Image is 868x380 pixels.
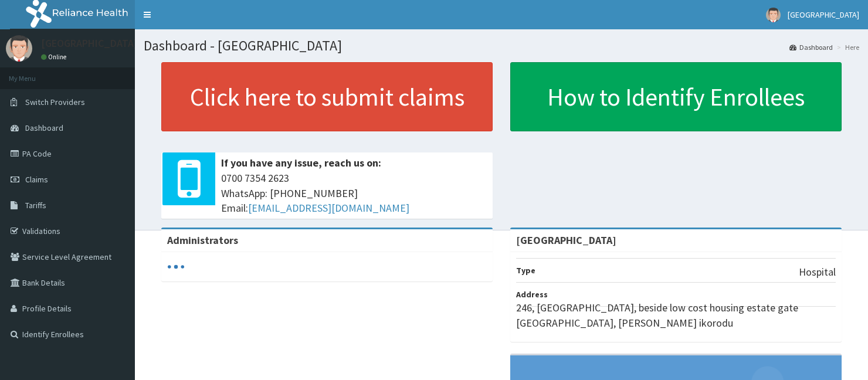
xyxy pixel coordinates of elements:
b: Address [516,289,548,300]
p: 246, [GEOGRAPHIC_DATA], beside low cost housing estate gate [GEOGRAPHIC_DATA], [PERSON_NAME] ikorodu [516,300,836,330]
a: Online [41,53,69,61]
a: Dashboard [789,42,833,52]
a: Click here to submit claims [161,62,493,131]
span: Switch Providers [25,97,85,107]
p: [GEOGRAPHIC_DATA] [41,38,138,49]
span: Tariffs [25,200,46,211]
b: If you have any issue, reach us on: [221,156,381,169]
b: Administrators [167,233,238,247]
h1: Dashboard - [GEOGRAPHIC_DATA] [144,38,859,53]
span: [GEOGRAPHIC_DATA] [788,9,859,20]
li: Here [834,42,859,52]
strong: [GEOGRAPHIC_DATA] [516,233,616,247]
span: Claims [25,174,48,185]
img: User Image [6,35,32,62]
a: [EMAIL_ADDRESS][DOMAIN_NAME] [248,201,409,215]
a: How to Identify Enrollees [510,62,842,131]
span: Dashboard [25,123,63,133]
p: Hospital [799,264,836,280]
svg: audio-loading [167,258,185,276]
b: Type [516,265,535,276]
img: User Image [766,8,781,22]
span: 0700 7354 2623 WhatsApp: [PHONE_NUMBER] Email: [221,171,487,216]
